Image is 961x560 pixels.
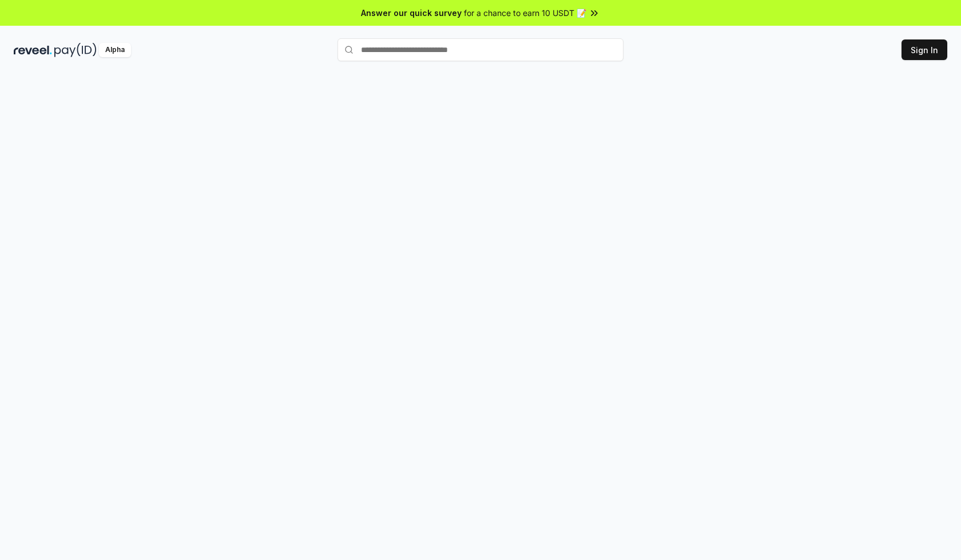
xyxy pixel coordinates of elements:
[99,43,131,57] div: Alpha
[902,39,947,60] button: Sign In
[361,7,462,19] span: Answer our quick survey
[14,43,52,57] img: reveel_dark
[464,7,586,19] span: for a chance to earn 10 USDT 📝
[54,43,97,57] img: pay_id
